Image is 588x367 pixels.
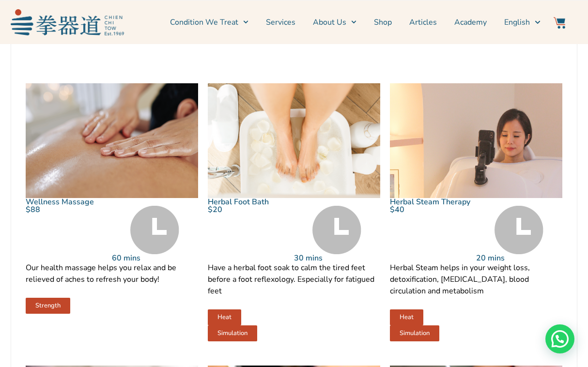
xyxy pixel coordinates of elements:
[390,262,562,297] p: Herbal Steam helps in your weight loss, detoxification, [MEDICAL_DATA], blood circulation and met...
[217,314,232,321] span: Heat
[390,325,439,341] a: Simulation
[170,10,248,34] a: Condition We Treat
[400,314,414,321] span: Heat
[476,254,562,262] p: 20 mins
[35,303,61,309] span: Strength
[208,206,294,214] p: $20
[495,206,543,254] img: Time Grey
[26,298,70,314] a: Strength
[26,206,112,214] p: $88
[390,206,476,214] p: $40
[409,10,437,34] a: Articles
[504,10,540,34] a: English
[374,10,392,34] a: Shop
[208,262,380,297] p: Have a herbal foot soak to calm the tired feet before a foot reflexology. Especially for fatigued...
[208,309,241,325] a: Heat
[554,17,565,29] img: Website Icon-03
[454,10,487,34] a: Academy
[26,262,198,285] p: Our health massage helps you relax and be relieved of aches to refresh your body!
[400,330,430,336] span: Simulation
[504,16,530,28] span: English
[26,197,94,207] a: Wellness Massage
[112,254,198,262] p: 60 mins
[208,197,269,207] a: Herbal Foot Bath
[312,206,361,254] img: Time Grey
[208,325,257,341] a: Simulation
[390,197,470,207] a: Herbal Steam Therapy
[129,10,541,34] nav: Menu
[390,309,423,325] a: Heat
[130,206,179,254] img: Time Grey
[294,254,380,262] p: 30 mins
[266,10,295,34] a: Services
[313,10,356,34] a: About Us
[217,330,248,336] span: Simulation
